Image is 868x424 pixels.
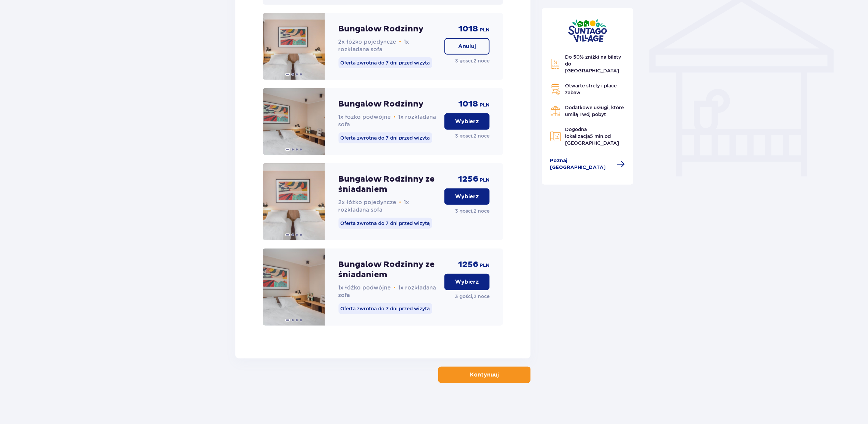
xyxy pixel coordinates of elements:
[550,131,561,142] img: Map Icon
[550,105,561,116] img: Restaurant Icon
[458,174,478,184] p: 1256
[480,27,490,33] p: PLN
[565,127,619,146] span: Dogodna lokalizacja od [GEOGRAPHIC_DATA]
[550,157,613,171] span: Poznaj [GEOGRAPHIC_DATA]
[399,199,401,206] span: •
[458,99,478,109] p: 1018
[444,274,490,290] button: Wybierz
[339,24,424,34] p: Bungalow Rodzinny
[455,293,490,300] p: 3 gości , 2 noce
[339,259,439,280] p: Bungalow Rodzinny ze śniadaniem
[394,114,396,121] span: •
[263,88,325,155] img: Bungalow Rodzinny
[455,118,479,125] p: Wybierz
[339,199,397,206] span: 2x łóżko pojedyncze
[550,58,561,70] img: Discount Icon
[565,83,617,95] span: Otwarte strefy i place zabaw
[394,284,396,291] span: •
[455,208,490,214] p: 3 gości , 2 noce
[444,38,490,55] button: Anuluj
[590,133,605,139] span: 5 min.
[470,371,499,379] p: Kontynuuj
[480,102,490,109] p: PLN
[480,177,490,184] p: PLN
[455,57,490,64] p: 3 gości , 2 noce
[339,174,439,195] p: Bungalow Rodzinny ze śniadaniem
[339,39,397,45] span: 2x łóżko pojedyncze
[444,113,490,130] button: Wybierz
[455,278,479,286] p: Wybierz
[565,105,624,117] span: Dodatkowe usługi, które umilą Twój pobyt
[458,24,478,34] p: 1018
[550,84,561,95] img: Grill Icon
[339,114,391,120] span: 1x łóżko podwójne
[339,303,432,314] p: Oferta zwrotna do 7 dni przed wizytą
[339,284,391,291] span: 1x łóżko podwójne
[444,188,490,205] button: Wybierz
[263,249,325,326] img: Bungalow Rodzinny ze śniadaniem
[339,57,432,68] p: Oferta zwrotna do 7 dni przed wizytą
[263,163,325,240] img: Bungalow Rodzinny ze śniadaniem
[480,262,490,269] p: PLN
[568,19,607,43] img: Suntago Village
[339,99,424,109] p: Bungalow Rodzinny
[550,157,625,171] a: Poznaj [GEOGRAPHIC_DATA]
[339,132,432,143] p: Oferta zwrotna do 7 dni przed wizytą
[399,39,401,45] span: •
[438,367,531,383] button: Kontynuuj
[565,54,621,73] span: Do 50% zniżki na bilety do [GEOGRAPHIC_DATA]
[455,193,479,200] p: Wybierz
[263,13,325,80] img: Bungalow Rodzinny
[455,132,490,139] p: 3 gości , 2 noce
[458,259,478,270] p: 1256
[339,218,432,229] p: Oferta zwrotna do 7 dni przed wizytą
[458,43,476,50] p: Anuluj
